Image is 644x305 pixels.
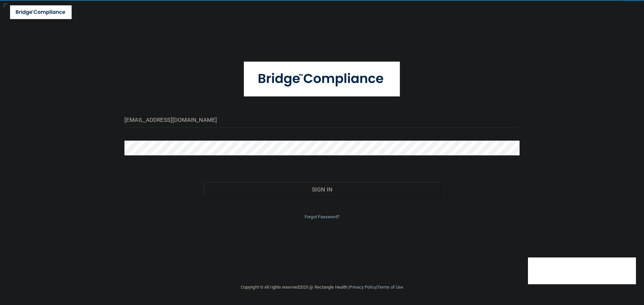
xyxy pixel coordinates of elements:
iframe: Drift Widget Chat Controller [528,257,636,284]
img: bridge_compliance_login_screen.278c3ca4.svg [10,5,72,19]
a: Forgot Password? [305,214,339,219]
div: Copyright © All rights reserved 2025 @ Rectangle Health | | [200,277,444,298]
a: Privacy Policy [350,285,376,290]
button: Sign In [204,182,441,197]
img: bridge_compliance_login_screen.278c3ca4.svg [244,62,400,96]
a: Terms of Use [377,285,403,290]
input: Email [124,112,520,128]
